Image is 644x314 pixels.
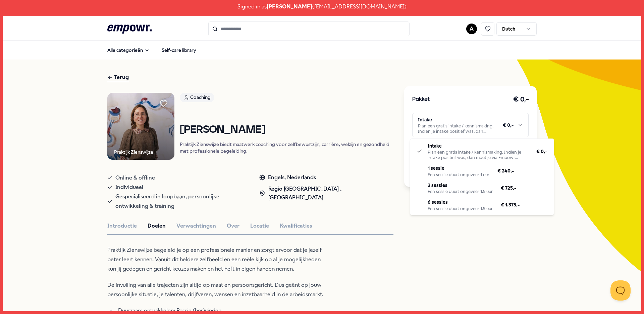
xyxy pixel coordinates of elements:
[428,182,493,189] p: 3 sessies
[428,189,493,194] div: Een sessie duurt ongeveer 1.5 uur
[497,167,514,174] span: € 240,-
[536,148,547,155] span: € 0,-
[428,172,489,178] div: Een sessie duurt ongeveer 1 uur
[428,164,489,172] p: 1 sessie
[428,150,528,160] div: Plan een gratis intake / kennismaking. Indien je intake positief was, dan moet je via Empowr opni...
[428,206,493,211] div: Een sessie duurt ongeveer 1.5 uur
[428,198,493,206] p: 6 sessies
[501,201,520,208] span: € 1.375,-
[428,142,528,150] p: Intake
[501,184,516,192] span: € 725,-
